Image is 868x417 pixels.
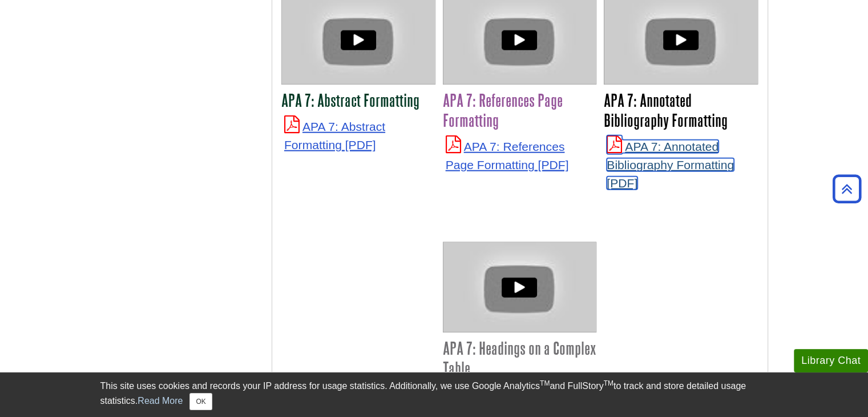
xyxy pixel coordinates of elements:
a: APA 7: References Page Formatting [446,140,569,171]
h3: APA 7: Headings on a Complex Table [443,338,597,378]
h3: APA 7: Abstract Formatting [281,90,435,110]
a: Back to Top [829,181,865,197]
div: Video: APA 7: Headings on a Complex Table [443,242,597,332]
sup: TM [604,379,613,387]
h3: APA 7: Annotated Bibliography Formatting [604,90,758,130]
iframe: APA 7: Headings on a Complex Table [443,242,597,332]
a: APA 7: Abstract Formatting [284,120,385,151]
button: Library Chat [794,349,868,372]
a: Read More [138,396,183,406]
a: APA 7: Annotated Bibliography Formatting [607,140,734,189]
sup: TM [540,379,550,387]
button: Close [189,393,212,410]
div: This site uses cookies and records your IP address for usage statistics. Additionally, we use Goo... [100,379,768,410]
h3: APA 7: References Page Formatting [443,90,597,130]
